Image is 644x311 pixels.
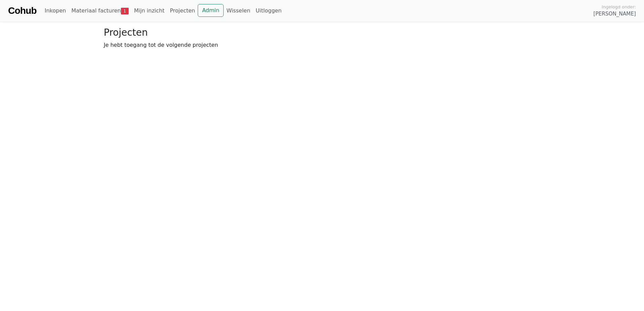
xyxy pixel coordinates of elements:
span: Ingelogd onder: [602,4,636,10]
a: Uitloggen [253,4,284,18]
span: [PERSON_NAME] [593,10,636,18]
span: 1 [121,8,129,14]
p: Je hebt toegang tot de volgende projecten [104,41,540,49]
a: Mijn inzicht [131,4,167,18]
a: Admin [198,4,224,17]
a: Materiaal facturen1 [69,4,131,18]
a: Inkopen [42,4,68,18]
a: Projecten [167,4,198,18]
a: Cohub [8,3,36,19]
a: Wisselen [224,4,253,18]
h3: Projecten [104,27,540,38]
